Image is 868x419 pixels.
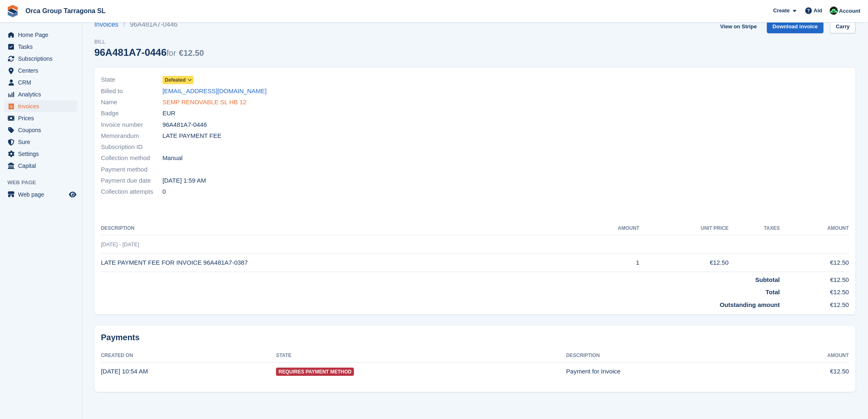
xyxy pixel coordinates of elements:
[814,7,822,14] font: Aid
[4,29,78,41] a: menu
[4,77,78,88] a: menu
[18,32,48,38] font: Home Page
[618,225,640,231] font: AMOUNT
[18,79,31,86] font: CRM
[830,20,856,33] a: Carry
[766,288,780,295] font: Total
[162,132,222,139] font: LATE PAYMENT FEE
[276,353,292,358] font: State
[767,20,824,33] a: Download invoice
[101,333,140,342] font: Payments
[4,124,78,136] a: menu
[162,177,206,184] font: [DATE] 1:59 AM
[101,132,139,139] font: Memorandum
[22,4,109,18] a: Orca Group Tarragona SL
[827,225,849,231] font: Amount
[101,87,123,94] font: Billed to
[94,20,204,30] nav: breadcrumbs
[162,188,166,195] font: 0
[18,67,38,74] font: Centers
[101,177,151,184] font: Payment due date
[101,368,148,375] time: 2025-09-09 08:54:44 UTC
[179,48,204,57] font: €12.50
[162,87,267,94] font: [EMAIL_ADDRESS][DOMAIN_NAME]
[827,353,849,358] font: Amount
[830,288,849,295] font: €12.50
[830,259,849,266] font: €12.50
[830,301,849,308] font: €12.50
[4,112,78,124] a: menu
[18,139,30,145] font: Sure
[101,188,153,195] font: Collection attempts
[94,39,105,45] font: Bill
[165,77,186,83] font: Defeated
[18,55,53,62] font: Subscriptions
[18,191,44,198] font: Web page
[636,259,640,266] font: 1
[7,179,36,185] font: Web page
[830,368,849,375] font: €12.50
[566,353,600,358] font: Description
[830,276,849,283] font: €12.50
[94,20,123,30] a: Invoices
[701,225,729,231] font: Unit price
[18,163,36,169] font: Capital
[101,353,133,358] font: Created on
[162,98,247,107] a: SEMP RENOVABLE SL HB 12
[756,276,780,283] font: Subtotal
[764,225,780,231] font: Taxes
[18,44,33,50] font: Tasks
[4,53,78,64] a: menu
[4,101,78,112] a: menu
[566,368,621,375] font: Payment for Invoice
[4,160,78,172] a: menu
[101,76,115,83] font: State
[162,110,176,117] font: EUR
[839,8,861,14] font: Account
[101,225,135,231] font: Description
[710,259,729,266] font: €12.50
[18,115,34,121] font: Prices
[279,369,352,375] font: Requires Payment Method
[167,48,176,57] font: for
[18,91,41,98] font: Analytics
[162,75,194,85] a: Defeated
[162,154,183,161] font: Manual
[4,136,78,148] a: menu
[162,98,247,105] font: SEMP RENOVABLE SL HB 12
[18,151,39,157] font: Settings
[101,259,248,266] font: LATE PAYMENT FEE FOR INVOICE 96A481A7-0387
[101,166,147,173] font: Payment method
[4,65,78,76] a: menu
[830,7,838,15] img: Tania
[162,121,207,128] font: 96A481A7-0446
[4,89,78,100] a: menu
[94,47,167,58] font: 96A481A7-0446
[7,5,19,17] img: stora-icon-8386f47178a22dfd0bd8f6a31ec36ba5ce8667c1dd55bd0f319d3a0aa187defe.svg
[773,23,818,30] font: Download invoice
[25,7,105,14] font: Orca Group Tarragona SL
[162,87,267,96] a: [EMAIL_ADDRESS][DOMAIN_NAME]
[720,23,757,30] font: View on Stripe
[18,103,39,110] font: Invoices
[101,368,148,375] font: [DATE] 10:54 AM
[101,98,117,105] font: Name
[101,241,139,247] font: [DATE] - [DATE]
[773,7,790,14] font: Create
[101,154,150,161] font: Collection method
[162,176,206,185] time: 2025-09-09 23:59:59 UTC
[4,148,78,160] a: menu
[836,23,850,30] font: Carry
[101,110,119,117] font: Badge
[101,121,143,128] font: Invoice number
[720,301,780,308] font: Outstanding amount
[717,20,760,33] a: View on Stripe
[18,127,41,133] font: Coupons
[4,41,78,53] a: menu
[94,21,119,28] font: Invoices
[68,190,78,199] a: Store Preview
[101,143,143,150] font: Subscription ID
[4,189,78,200] a: menu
